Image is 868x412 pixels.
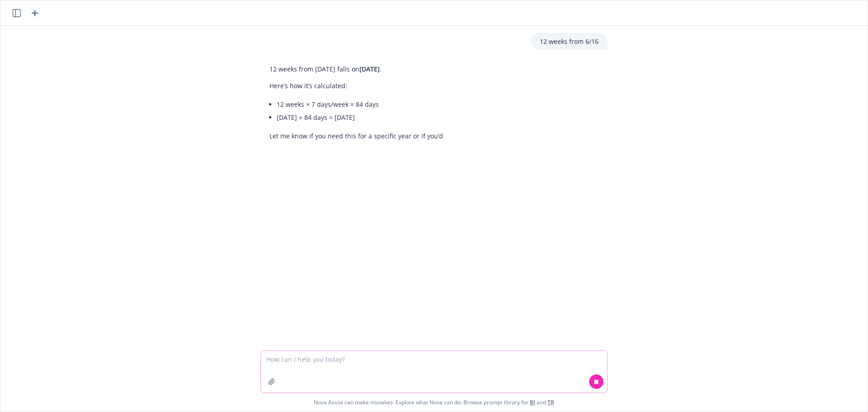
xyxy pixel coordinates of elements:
[269,64,443,74] p: 12 weeks from [DATE] falls on .
[277,111,443,124] li: [DATE] + 84 days = [DATE]
[269,131,443,141] p: Let me know if you need this for a specific year or if you’d
[359,65,380,73] span: [DATE]
[269,81,443,90] p: Here’s how it’s calculated:
[4,393,864,412] span: Nova Assist can make mistakes. Explore what Nova can do: Browse prompt library for and
[547,398,554,406] a: TR
[540,37,599,46] p: 12 weeks from 6/16
[277,98,443,111] li: 12 weeks × 7 days/week = 84 days
[530,398,535,406] a: BI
